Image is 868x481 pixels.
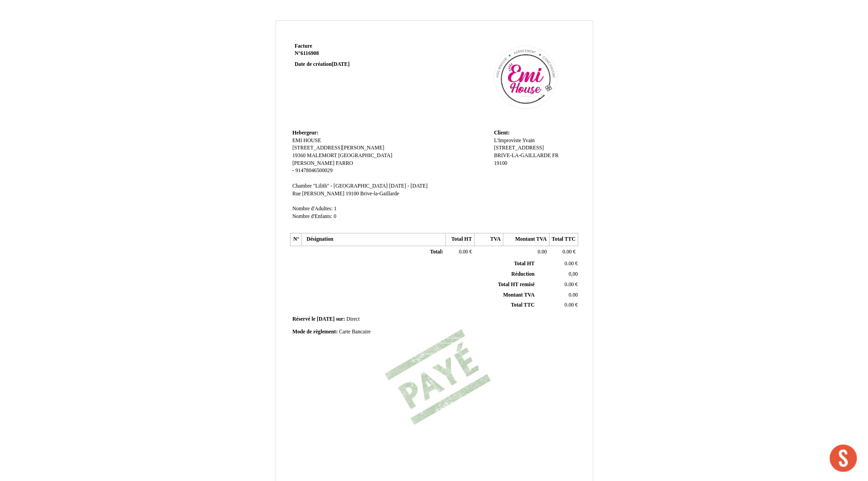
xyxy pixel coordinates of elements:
td: € [537,300,580,311]
strong: Date de création [295,61,350,67]
th: TVA [474,233,503,246]
span: Nombre d'Enfants: [292,213,332,219]
img: logo [475,43,576,111]
span: Carte Bancaire [339,329,371,335]
td: € [549,246,578,258]
th: N° [291,233,302,246]
span: 19100 [494,160,507,166]
span: sur: [336,316,345,322]
span: Direct [346,316,360,322]
span: Client: [494,130,509,136]
span: 0 [334,213,336,219]
span: [DATE] - [DATE] [389,183,428,189]
td: € [537,279,580,290]
span: Réservé le [292,316,316,322]
span: EMI HOUSE [292,138,321,144]
th: Désignation [302,233,446,246]
th: Total TTC [549,233,578,246]
span: - [292,168,294,174]
span: 0.00 [565,261,574,267]
span: 6116908 [301,50,319,56]
span: 19100 [346,191,359,197]
span: BRIVE-LA-GAILLARDE [494,153,551,159]
span: [STREET_ADDRESS][PERSON_NAME] [292,145,385,151]
span: MALEMORT [307,153,337,159]
span: [PERSON_NAME] [292,160,335,166]
th: Total HT [446,233,474,246]
span: FARRO [336,160,353,166]
span: 0.00 [565,282,574,288]
th: Montant TVA [503,233,549,246]
td: € [446,246,474,258]
span: Total HT [514,261,535,267]
span: 0,00 [569,271,578,277]
span: Yvain [523,138,535,144]
span: [STREET_ADDRESS] [494,145,544,151]
span: Chambre "Lilith" - [GEOGRAPHIC_DATA] [292,183,388,189]
span: Brive-la-Gaillarde [360,191,399,197]
span: Total TTC [511,302,535,308]
span: [GEOGRAPHIC_DATA] [338,153,392,159]
span: Mode de règlement: [292,329,338,335]
span: Hebergeur: [292,130,319,136]
td: € [537,259,580,269]
span: FR [552,153,559,159]
div: Ouvrir le chat [830,445,857,472]
span: [DATE] [332,61,350,67]
span: Montant TVA [503,292,535,298]
span: Facture [295,43,312,49]
strong: N° [295,50,403,57]
span: 0.00 [569,292,578,298]
span: [DATE] [317,316,335,322]
span: 1 [334,206,337,212]
span: 0.00 [562,249,572,255]
span: L'Improviste [494,138,521,144]
span: Nombre d'Adultes: [292,206,333,212]
span: Réduction [512,271,535,277]
span: 0.00 [459,249,468,255]
span: 91478046500029 [296,168,333,174]
span: Rue [PERSON_NAME] [292,191,345,197]
span: 19360 [292,153,306,159]
span: Total: [430,249,443,255]
span: 0.00 [565,302,574,308]
span: Total HT remisé [498,282,535,288]
span: 0.00 [538,249,547,255]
